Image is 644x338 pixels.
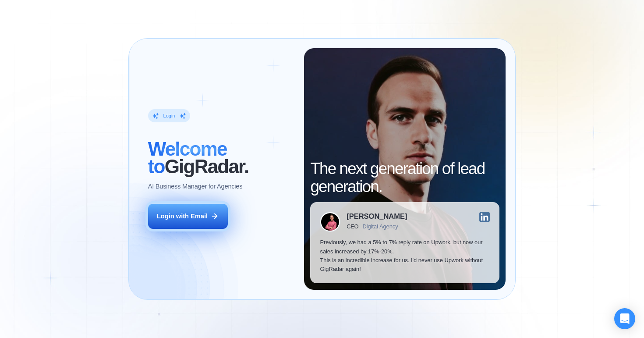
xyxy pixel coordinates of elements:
[148,140,294,176] h2: ‍ GigRadar.
[148,204,228,229] button: Login with Email
[148,138,227,177] span: Welcome to
[363,224,398,230] div: Digital Agency
[157,212,208,221] div: Login with Email
[347,213,407,221] div: [PERSON_NAME]
[148,182,243,191] p: AI Business Manager for Agencies
[614,308,635,329] div: Open Intercom Messenger
[347,224,358,230] div: CEO
[310,160,499,196] h2: The next generation of lead generation.
[163,113,175,119] div: Login
[320,238,489,274] p: Previously, we had a 5% to 7% reply rate on Upwork, but now our sales increased by 17%-20%. This ...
